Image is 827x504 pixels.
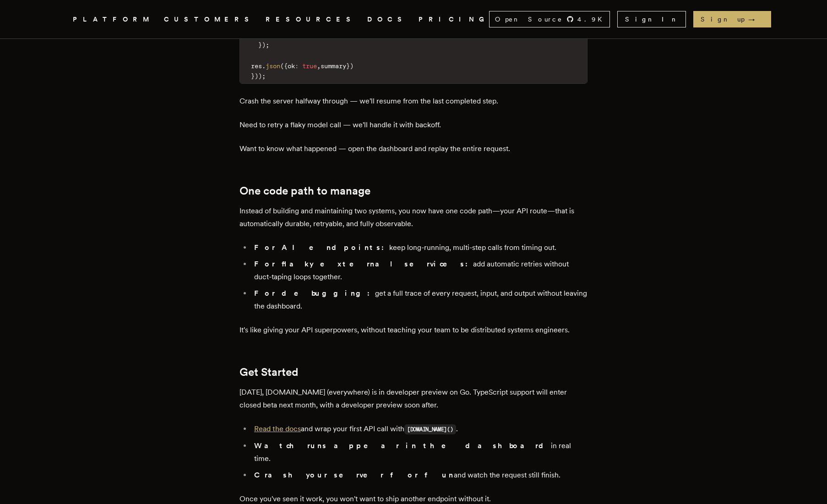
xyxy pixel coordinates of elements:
span: } [251,72,255,80]
p: It's like giving your API superpowers, without teaching your team to be distributed systems engin... [239,324,588,336]
strong: For AI endpoints: [254,243,389,252]
a: DOCS [367,14,408,25]
span: ; [266,41,269,49]
p: [DATE], [DOMAIN_NAME] (everywhere) is in developer preview on Go. TypeScript support will enter c... [239,386,588,412]
span: . [262,62,266,70]
code: [DOMAIN_NAME]() [404,424,456,434]
p: Need to retry a flaky model call — we'll handle it with backoff. [239,119,588,131]
span: res [251,62,262,70]
li: in real time. [251,439,588,465]
span: } [346,62,350,70]
span: ) [258,72,262,80]
strong: For debugging: [254,289,375,298]
span: ok [288,62,295,70]
span: true [302,62,317,70]
h2: Get Started [239,366,588,379]
p: Crash the server halfway through — we'll resume from the last completed step. [239,95,588,108]
button: PLATFORM [73,14,153,25]
p: Want to know what happened — open the dashboard and replay the entire request. [239,142,588,155]
strong: For flaky external services: [254,260,473,268]
span: → [748,15,764,24]
a: Read the docs [254,424,301,433]
span: 4.9 K [577,15,608,24]
span: ; [262,72,266,80]
span: json [266,62,280,70]
button: RESOURCES [266,14,356,25]
p: Instead of building and maintaining two systems, you now have one code path—your API route—that i... [239,205,588,230]
span: ) [350,62,354,70]
span: : [295,62,299,70]
span: ( [280,62,284,70]
a: CUSTOMERS [164,14,255,25]
li: add automatic retries without duct-taping loops together. [251,258,588,283]
span: , [317,62,321,70]
a: Sign In [617,11,686,27]
span: ) [262,41,266,49]
li: and wrap your first API call with . [251,423,588,436]
li: get a full trace of every request, input, and output without leaving the dashboard. [251,287,588,313]
span: Open Source [495,15,563,24]
strong: Crash your server for fun [254,471,454,479]
strong: Watch runs appear in the dashboard [254,441,551,450]
li: and watch the request still finish. [251,469,588,482]
span: ) [255,72,258,80]
span: summary [321,62,346,70]
li: keep long-running, multi-step calls from timing out. [251,241,588,254]
span: } [258,41,262,49]
span: { [284,62,288,70]
a: PRICING [419,14,489,25]
h2: One code path to manage [239,184,588,197]
a: Sign up [693,11,771,27]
